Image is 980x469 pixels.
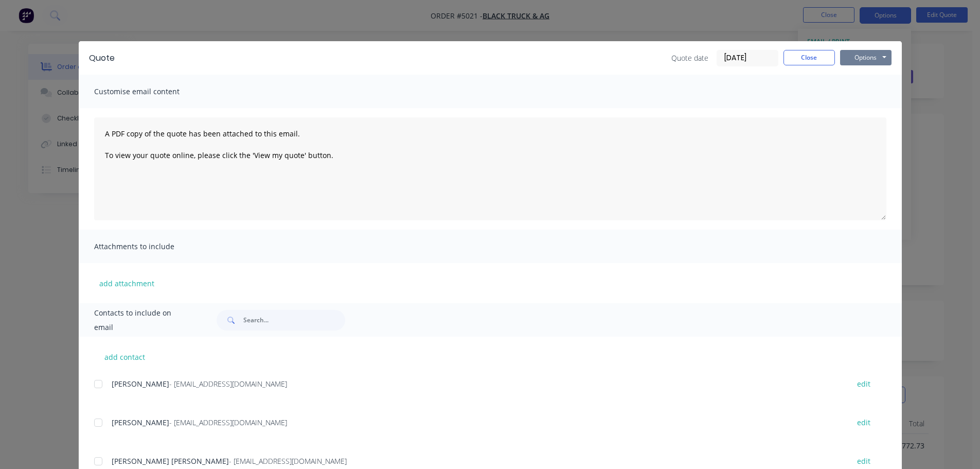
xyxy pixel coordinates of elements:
[169,418,287,427] span: - [EMAIL_ADDRESS][DOMAIN_NAME]
[851,454,877,468] button: edit
[840,50,892,65] button: Options
[94,349,156,364] button: add contact
[169,379,287,389] span: - [EMAIL_ADDRESS][DOMAIN_NAME]
[94,239,207,254] span: Attachments to include
[112,456,229,466] span: [PERSON_NAME] [PERSON_NAME]
[851,415,877,429] button: edit
[94,306,191,335] span: Contacts to include on email
[112,418,169,427] span: [PERSON_NAME]
[243,310,345,331] input: Search...
[783,50,835,65] button: Close
[671,53,708,63] span: Quote date
[229,456,347,466] span: - [EMAIL_ADDRESS][DOMAIN_NAME]
[112,379,169,389] span: [PERSON_NAME]
[94,117,886,220] textarea: A PDF copy of the quote has been attached to this email. To view your quote online, please click ...
[94,84,207,99] span: Customise email content
[851,377,877,391] button: edit
[94,275,159,291] button: add attachment
[89,52,115,64] div: Quote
